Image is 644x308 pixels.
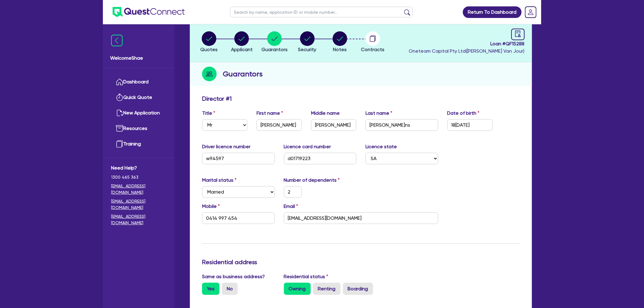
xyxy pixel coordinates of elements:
span: audit [515,30,521,37]
label: Date of birth [447,110,480,117]
label: Licence card number [284,143,331,150]
label: Licence state [366,143,397,150]
label: Title [202,110,215,117]
span: 1300 465 363 [111,174,166,180]
a: Quick Quote [111,90,166,105]
img: step-icon [202,67,217,81]
button: Security [298,31,317,54]
button: Contracts [361,31,385,54]
label: Number of dependents [284,177,340,184]
label: Last name [366,110,392,117]
a: [EMAIL_ADDRESS][DOMAIN_NAME] [111,183,166,196]
a: [EMAIL_ADDRESS][DOMAIN_NAME] [111,198,166,211]
span: Need Help? [111,164,166,172]
input: DD / MM / YYYY [447,119,493,131]
label: Driver licence number [202,143,250,150]
img: resources [116,125,123,132]
a: Resources [111,121,166,136]
a: Dashboard [111,74,166,90]
img: new-application [116,109,123,117]
img: quick-quote [116,94,123,101]
input: Search by name, application ID or mobile number... [230,7,413,17]
span: Applicant [231,47,253,52]
label: Email [284,203,298,210]
label: No [222,283,238,295]
span: Notes [333,47,347,52]
label: First name [257,110,283,117]
a: [EMAIL_ADDRESS][DOMAIN_NAME] [111,213,166,226]
img: icon-menu-close [111,35,123,46]
img: quest-connect-logo-blue [113,7,185,17]
label: Boarding [343,283,373,295]
a: audit [511,29,525,40]
span: Contracts [361,47,384,52]
a: New Application [111,105,166,121]
label: Residential status [284,273,328,280]
label: Same as business address? [202,273,265,280]
span: Welcome Shae [110,54,167,62]
button: Notes [332,31,348,54]
h2: Guarantors [223,68,263,79]
label: Renting [313,283,341,295]
label: Marital status [202,177,236,184]
a: Training [111,136,166,152]
span: Security [298,47,317,52]
h3: Director # 1 [202,95,232,102]
span: Loan # QF15288 [409,40,525,47]
span: Oneteam Capital Pty Ltd ( [PERSON_NAME] Van Jour ) [409,48,525,54]
button: Applicant [231,31,253,54]
label: Mobile [202,203,220,210]
button: Quotes [200,31,218,54]
span: Guarantors [261,47,288,52]
label: Owning [284,283,311,295]
button: Guarantors [261,31,288,54]
label: Middle name [311,110,340,117]
label: Yes [202,283,219,295]
span: Quotes [200,47,218,52]
a: Return To Dashboard [463,6,522,18]
a: Dropdown toggle [523,4,539,20]
h3: Residential address [202,258,520,266]
img: training [116,140,123,148]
